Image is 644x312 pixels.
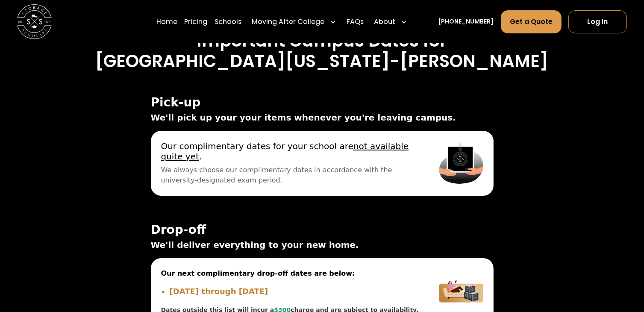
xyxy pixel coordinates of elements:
img: Pickup Image [439,141,483,185]
li: [DATE] through [DATE] [170,286,419,297]
span: We'll deliver everything to your new home. [151,238,494,251]
span: We'll pick up your your items whenever you're leaving campus. [151,111,494,124]
span: Our next complimentary drop-off dates are below: [161,268,419,279]
a: Pricing [185,9,208,33]
div: Moving After College [248,9,340,33]
div: About [371,9,411,33]
span: Our complimentary dates for your school are . [161,141,419,162]
a: FAQs [347,9,364,33]
a: home [17,4,51,38]
a: Log In [568,10,627,33]
a: [PHONE_NUMBER] [438,17,494,26]
a: Home [156,9,177,33]
h3: [GEOGRAPHIC_DATA][US_STATE]-[PERSON_NAME] [32,51,612,71]
span: Drop-off [151,223,494,237]
u: not available quite yet [161,141,409,162]
div: Moving After College [252,16,324,26]
a: Schools [215,9,241,33]
div: About [374,16,395,26]
span: Pick-up [151,96,494,109]
a: Get a Quote [501,10,562,33]
span: We always choose our complimentary dates in accordance with the university-designated exam period. [161,165,419,185]
img: Storage Scholars main logo [17,4,51,38]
